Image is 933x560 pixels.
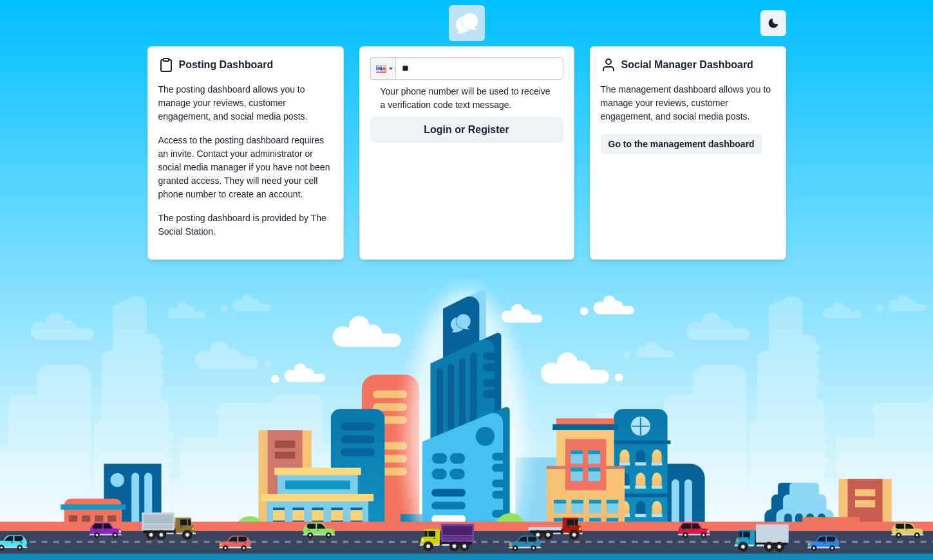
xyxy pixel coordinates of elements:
[158,83,333,123] p: The posting dashboard allows you to manage your reviews, customer engagement, and social media po...
[179,59,274,71] h5: Posting Dashboard
[621,59,753,71] h5: Social Manager Dashboard
[370,117,563,143] button: Login or Register
[158,134,333,201] p: Access to the posting dashboard requires an invite. Contact your administrator or social media ma...
[601,134,762,154] a: Go to the management dashboard
[371,58,395,79] div: United States: + 1
[370,85,563,112] p: Your phone number will be used to receive a verification code text message.
[451,8,482,39] img: u8dYElcwoIgCIIgCIIgCIIgCIIgCIIgCIIgCIIgCIIgCIIgCIIgCIIgCIIgCIIgCIKgBfgfhTKg+uHK8RYAAAAASUVORK5CYII=
[158,212,333,239] p: The posting dashboard is provided by The Social Station.
[760,10,786,36] button: Toggle Mode
[601,83,775,123] p: The management dashboard allows you to manage your reviews, customer engagement, and social media...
